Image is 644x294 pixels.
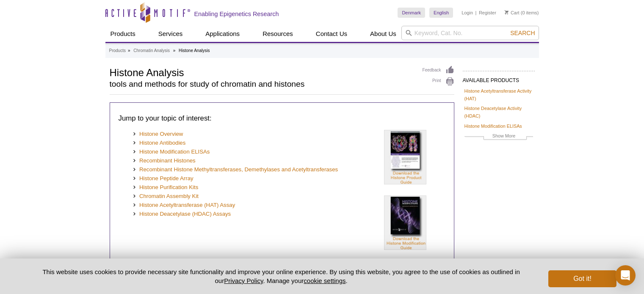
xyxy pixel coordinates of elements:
li: » [173,48,176,53]
a: Histone Acetyltransferase (HAT) Assay [133,201,235,210]
span: Search [510,30,535,36]
a: Histone Overview [133,130,183,139]
a: Chromatin Analysis [133,47,170,55]
a: Histone Peptide Array [133,174,193,183]
li: | [475,8,477,18]
h2: tools and methods for study of chromatin and histones [110,80,414,88]
a: Histone Antibodies [133,139,186,148]
a: Show More [464,132,533,142]
a: Chromatin Assembly Kit [133,192,199,201]
a: Histone Modification ELISAs [464,122,522,130]
a: Histone Deacetylase Activity (HDAC) [464,104,533,120]
a: Recombinant Histones [133,157,196,165]
a: Histone Modification ELISAs [133,148,210,157]
li: (0 items) [505,8,539,18]
input: Keyword, Cat. No. [401,26,539,40]
a: Applications [200,26,245,42]
h2: Enabling Epigenetics Research [194,10,279,18]
a: Login [462,10,473,16]
a: Recombinant Histone Methyltransferases, Demethylases and Acetyltransferases [133,165,338,174]
a: Resources [257,26,298,42]
img: Histone Modification Guide [384,195,426,250]
h2: AVAILABLE PRODUCTS [463,71,535,86]
a: Services [153,26,188,42]
a: English [429,8,453,18]
a: Contact Us [311,26,352,42]
p: This website uses cookies to provide necessary site functionality and improve your online experie... [28,267,535,285]
li: Histone Analysis [179,48,210,53]
h1: Histone Analysis [110,66,414,78]
button: Search [508,29,537,37]
a: Print [423,77,454,86]
div: Open Intercom Messenger [615,265,636,286]
button: Got it! [548,270,616,287]
a: Privacy Policy [224,277,263,284]
a: Denmark [398,8,425,18]
img: Your Cart [505,10,509,14]
a: Register [479,10,496,16]
a: Feedback [423,66,454,75]
a: Products [105,26,141,42]
a: About Us [365,26,401,42]
img: Histone Product Guide [384,130,426,184]
a: Cart [505,10,520,16]
a: Histone Deacetylase (HDAC) Assays [133,210,231,219]
li: » [128,48,130,53]
a: Histone Acetyltransferase Activity (HAT) [464,87,533,102]
h3: Jump to your topic of interest: [119,113,445,124]
a: Histone Purification Kits [133,183,199,192]
button: cookie settings [304,277,345,284]
a: Products [109,47,126,55]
